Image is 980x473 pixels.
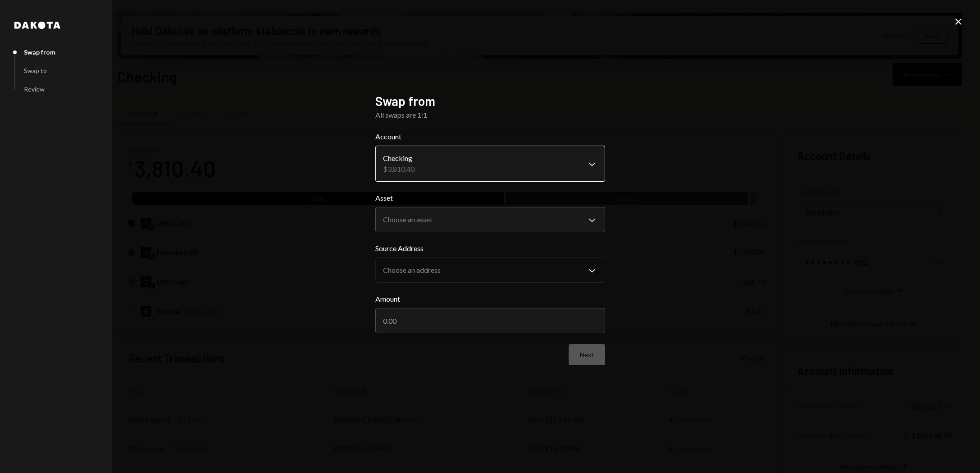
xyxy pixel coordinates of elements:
[375,193,605,203] label: Asset
[375,110,605,120] div: All swaps are 1:1
[375,294,605,304] label: Amount
[375,257,605,283] button: Source Address
[24,85,45,93] div: Review
[375,207,605,232] button: Asset
[375,92,605,110] h2: Swap from
[24,67,47,74] div: Swap to
[375,308,605,333] input: 0.00
[375,146,605,182] button: Account
[375,131,605,142] label: Account
[375,243,605,254] label: Source Address
[24,48,55,56] div: Swap from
